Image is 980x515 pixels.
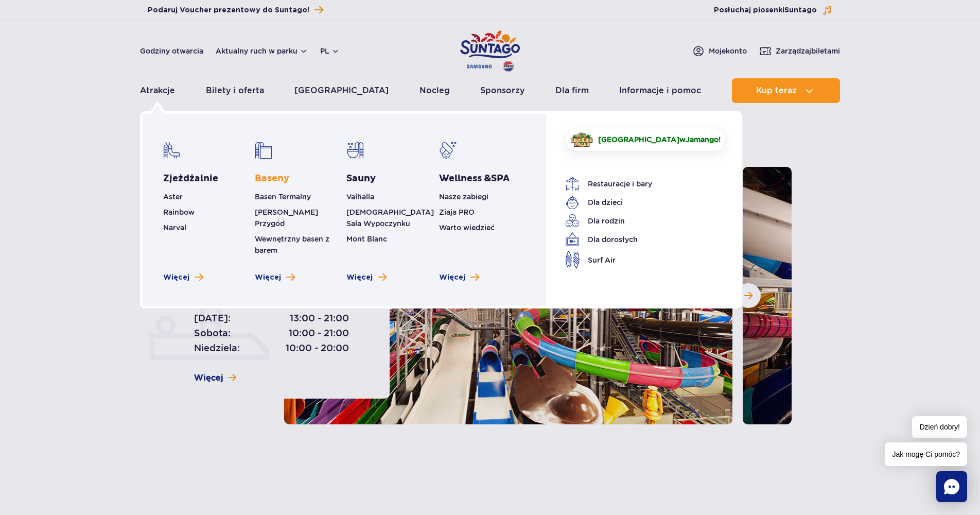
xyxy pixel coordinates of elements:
[588,254,616,266] span: Surf Air
[619,78,701,103] a: Informacje i pomoc
[936,471,967,502] div: Chat
[756,86,797,95] span: Kup teraz
[439,173,510,184] span: Wellness &
[686,135,719,144] span: Jamango
[255,193,311,201] a: Basen Termalny
[565,128,726,151] a: [GEOGRAPHIC_DATA]wJamango!
[140,78,175,103] a: Atrakcje
[163,208,195,216] a: Rainbow
[709,46,747,56] span: Moje konto
[163,272,203,283] a: Zobacz więcej zjeżdżalni
[320,46,340,56] button: pl
[439,193,488,201] a: Nasze zabiegi
[140,46,203,56] a: Godziny otwarcia
[776,46,840,56] span: Zarządzaj biletami
[565,177,710,191] a: Restauracje i bary
[598,134,721,145] span: w !
[163,173,218,185] a: Zjeżdżalnie
[255,235,329,254] a: Wewnętrzny basen z barem
[294,78,389,103] a: [GEOGRAPHIC_DATA]
[912,416,967,438] span: Dzień dobry!
[163,272,189,283] span: Więcej
[439,224,495,232] a: Warto wiedzieć
[439,208,475,216] a: Ziaja PRO
[255,173,289,185] a: Baseny
[565,251,710,269] a: Surf Air
[346,235,387,243] a: Mont Blanc
[216,47,308,55] button: Aktualny ruch w parku
[346,272,373,283] span: Więcej
[598,135,679,144] span: [GEOGRAPHIC_DATA]
[346,173,376,185] a: Sauny
[163,193,183,201] a: Aster
[439,272,465,283] span: Więcej
[255,272,281,283] span: Więcej
[565,232,710,247] a: Dla dorosłych
[206,78,264,103] a: Bilety i oferta
[346,272,387,283] a: Zobacz więcej saun
[565,195,710,210] a: Dla dzieci
[346,193,374,201] a: Valhalla
[555,78,589,103] a: Dla firm
[732,78,840,103] button: Kup teraz
[692,45,747,57] a: Mojekonto
[759,45,840,57] a: Zarządzajbiletami
[491,173,510,184] span: SPA
[565,214,710,228] a: Dla rodzin
[346,208,434,228] a: [DEMOGRAPHIC_DATA] Sala Wypoczynku
[439,173,510,185] a: Wellness &SPA
[255,208,318,228] a: [PERSON_NAME] Przygód
[419,78,450,103] a: Nocleg
[163,224,186,232] a: Narval
[255,272,295,283] a: Zobacz więcej basenów
[439,272,479,283] a: Zobacz więcej Wellness & SPA
[480,78,524,103] a: Sponsorzy
[885,442,967,466] span: Jak mogę Ci pomóc?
